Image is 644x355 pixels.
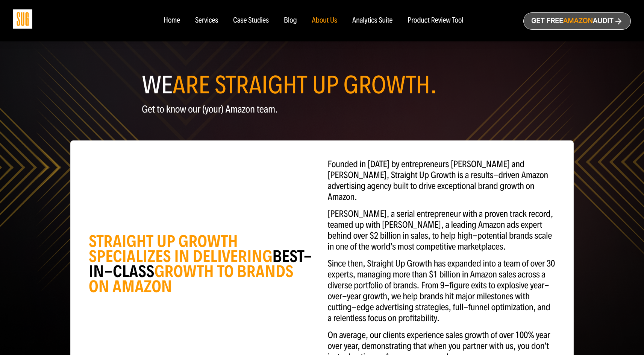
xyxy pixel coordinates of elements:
a: Get freeAmazonAudit [523,12,631,30]
p: Since then, Straight Up Growth has expanded into a team of over 30 experts, managing more than $1... [328,258,556,324]
p: [PERSON_NAME], a serial entrepreneur with a proven track record, teamed up with [PERSON_NAME], a ... [328,209,556,252]
div: STRAIGHT UP GROWTH SPECIALIZES IN DELIVERING GROWTH TO BRANDS ON AMAZON [89,234,317,294]
p: Founded in [DATE] by entrepreneurs [PERSON_NAME] and [PERSON_NAME], Straight Up Growth is a resul... [328,159,556,203]
a: Product Review Tool [408,17,463,25]
a: About Us [312,17,338,25]
span: ARE STRAIGHT UP GROWTH. [173,70,437,100]
span: Amazon [563,17,593,25]
span: BEST-IN-CLASS [89,246,312,282]
img: Sug [13,9,32,29]
a: Home [164,17,180,25]
a: Analytics Suite [352,17,392,25]
a: Services [195,17,218,25]
h1: WE [142,74,502,96]
a: Blog [284,17,297,25]
p: Get to know our (your) Amazon team. [142,104,502,115]
a: Case Studies [233,17,269,25]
